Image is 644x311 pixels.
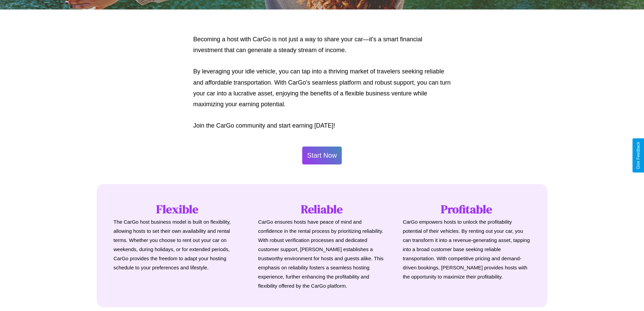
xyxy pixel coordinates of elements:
p: Becoming a host with CarGo is not just a way to share your car—it's a smart financial investment ... [193,34,451,56]
button: Start Now [302,147,342,164]
h1: Flexible [114,201,241,217]
h1: Profitable [403,201,530,217]
p: By leveraging your idle vehicle, you can tap into a thriving market of travelers seeking reliable... [193,66,451,110]
p: CarGo ensures hosts have peace of mind and confidence in the rental process by prioritizing relia... [258,217,386,290]
h1: Reliable [258,201,386,217]
p: Join the CarGo community and start earning [DATE]! [193,120,451,131]
p: The CarGo host business model is built on flexibility, allowing hosts to set their own availabili... [114,217,241,272]
div: Give Feedback [636,142,641,169]
p: CarGo empowers hosts to unlock the profitability potential of their vehicles. By renting out your... [403,217,530,281]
